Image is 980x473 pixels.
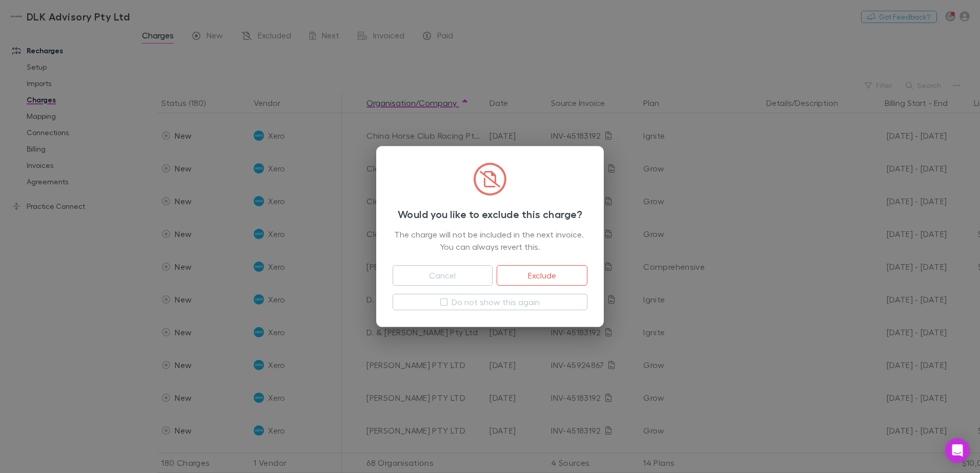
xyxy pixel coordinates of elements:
div: The charge will not be included in the next invoice. You can always revert this. [393,228,587,253]
div: Open Intercom Messenger [945,438,970,463]
button: Exclude [497,265,587,286]
button: Cancel [393,265,493,286]
button: Do not show this again [393,294,587,310]
label: Do not show this again [452,296,540,308]
h3: Would you like to exclude this charge? [393,208,587,220]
